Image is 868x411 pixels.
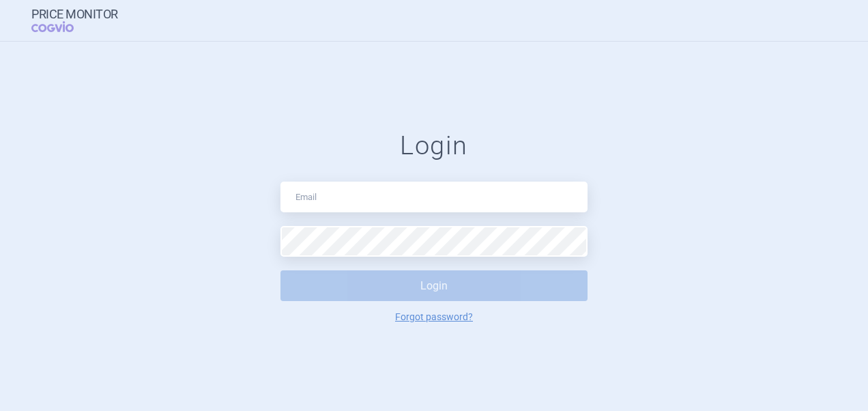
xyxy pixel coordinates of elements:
[280,270,588,301] button: Login
[31,21,93,32] span: COGVIO
[280,182,588,212] input: Email
[395,312,473,322] a: Forgot password?
[31,8,118,33] a: Price MonitorCOGVIO
[31,8,118,21] strong: Price Monitor
[280,130,588,162] h1: Login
